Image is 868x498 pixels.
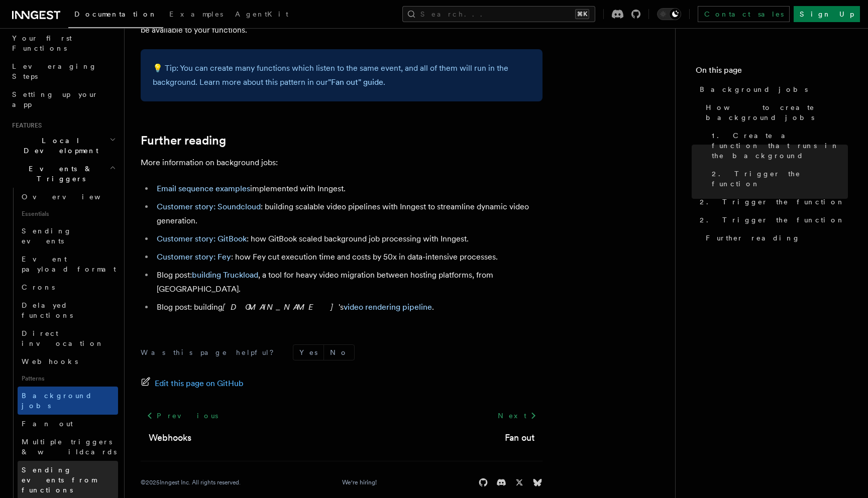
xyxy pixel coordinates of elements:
[324,345,354,360] button: No
[141,407,224,425] a: Previous
[223,302,339,312] em: [DOMAIN_NAME]
[22,420,73,428] span: Fan out
[149,431,191,445] a: Webhooks
[402,6,595,22] button: Search...⌘K
[229,3,294,27] a: AgentKit
[157,234,247,243] a: Customer story: GitBook
[696,64,848,80] h4: On this page
[22,255,116,273] span: Event payload format
[18,188,118,206] a: Overview
[141,377,244,391] a: Edit this page on GitHub
[18,206,118,222] span: Essentials
[700,215,845,225] span: 2. Trigger the function
[141,134,226,148] a: Further reading
[575,9,589,19] kbd: ⌘K
[74,10,157,18] span: Documentation
[8,29,118,57] a: Your first Functions
[344,302,432,312] a: video rendering pipeline
[700,197,845,207] span: 2. Trigger the function
[18,222,118,250] a: Sending events
[22,227,72,245] span: Sending events
[18,415,118,433] a: Fan out
[18,250,118,278] a: Event payload format
[154,268,542,296] li: Blog post: , a tool for heavy video migration between hosting platforms, from [GEOGRAPHIC_DATA].
[22,329,104,347] span: Direct invocation
[706,102,848,122] span: How to create background jobs
[155,377,244,391] span: Edit this page on GitHub
[293,345,323,360] button: Yes
[8,132,118,160] button: Local Development
[698,6,790,22] a: Contact sales
[18,370,118,387] span: Patterns
[22,283,55,291] span: Crons
[12,34,72,52] span: Your first Functions
[342,478,377,486] a: We're hiring!
[794,6,860,22] a: Sign Up
[154,300,542,314] li: Blog post: building 's .
[235,10,288,18] span: AgentKit
[18,387,118,415] a: Background jobs
[18,352,118,370] a: Webhooks
[8,164,110,184] span: Events & Triggers
[163,3,229,27] a: Examples
[8,160,118,188] button: Events & Triggers
[8,57,118,85] a: Leveraging Steps
[8,121,42,130] span: Features
[712,131,848,161] span: 1. Create a function that runs in the background
[22,357,78,365] span: Webhooks
[153,61,530,89] p: 💡 Tip: You can create many functions which listen to the same event, and all of them will run in ...
[492,407,542,425] a: Next
[18,296,118,324] a: Delayed functions
[706,233,800,243] span: Further reading
[18,433,118,461] a: Multiple triggers & wildcards
[157,202,261,211] a: Customer story: Soundcloud
[12,90,98,108] span: Setting up your app
[696,80,848,98] a: Background jobs
[708,165,848,193] a: 2. Trigger the function
[12,62,97,80] span: Leveraging Steps
[505,431,534,445] a: Fan out
[702,98,848,127] a: How to create background jobs
[169,10,223,18] span: Examples
[18,278,118,296] a: Crons
[192,270,258,280] a: building Truckload
[657,8,681,20] button: Toggle dark mode
[18,324,118,352] a: Direct invocation
[154,182,542,196] li: implemented with Inngest.
[700,84,808,94] span: Background jobs
[708,127,848,165] a: 1. Create a function that runs in the background
[141,347,281,357] p: Was this page helpful?
[8,136,110,156] span: Local Development
[22,466,96,494] span: Sending events from functions
[141,156,542,170] p: More information on background jobs:
[141,478,241,486] div: © 2025 Inngest Inc. All rights reserved.
[22,301,73,319] span: Delayed functions
[154,250,542,264] li: : how Fey cut execution time and costs by 50x in data-intensive processes.
[712,169,848,189] span: 2. Trigger the function
[328,77,383,87] a: "Fan out" guide
[68,3,163,28] a: Documentation
[696,193,848,211] a: 2. Trigger the function
[154,232,542,246] li: : how GitBook scaled background job processing with Inngest.
[154,200,542,228] li: : building scalable video pipelines with Inngest to streamline dynamic video generation.
[22,438,117,456] span: Multiple triggers & wildcards
[8,85,118,113] a: Setting up your app
[22,392,92,410] span: Background jobs
[696,211,848,229] a: 2. Trigger the function
[157,184,250,193] a: Email sequence examples
[702,229,848,247] a: Further reading
[22,193,125,201] span: Overview
[157,252,231,262] a: Customer story: Fey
